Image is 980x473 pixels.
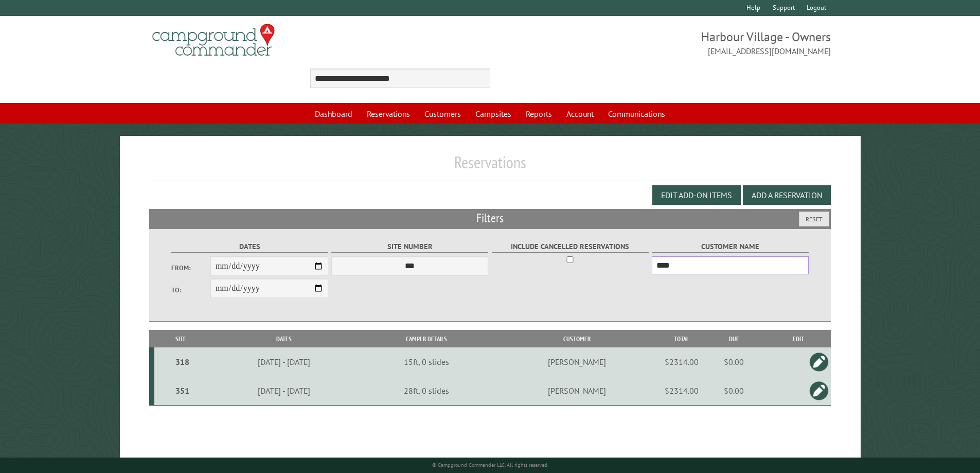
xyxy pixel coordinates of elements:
div: 318 [158,357,206,367]
button: Add a Reservation [743,185,831,205]
th: Dates [208,330,360,348]
td: [PERSON_NAME] [493,347,661,376]
button: Reset [799,212,829,226]
th: Customer [493,330,661,348]
label: Include Cancelled Reservations [492,241,649,253]
img: Campground Commander [149,20,278,60]
h2: Filters [149,209,831,229]
th: Total [661,330,702,348]
th: Site [154,330,208,348]
label: Site Number [331,241,488,253]
small: © Campground Commander LLC. All rights reserved. [432,462,548,468]
a: Customers [418,104,467,124]
a: Dashboard [309,104,359,124]
h1: Reservations [149,152,831,181]
a: Campsites [469,104,518,124]
label: Customer Name [652,241,809,253]
td: $0.00 [702,347,766,376]
th: Edit [766,330,831,348]
td: $0.00 [702,376,766,406]
div: [DATE] - [DATE] [209,386,359,396]
div: 351 [158,386,206,396]
a: Reservations [361,104,416,124]
td: $2314.00 [661,376,702,406]
td: $2314.00 [661,347,702,376]
td: 28ft, 0 slides [360,376,493,406]
a: Account [560,104,600,124]
button: Edit Add-on Items [652,185,741,205]
a: Reports [520,104,558,124]
a: Communications [602,104,671,124]
td: 15ft, 0 slides [360,347,493,376]
label: To: [171,285,210,295]
span: Harbour Village - Owners [EMAIL_ADDRESS][DOMAIN_NAME] [490,28,831,57]
label: Dates [171,241,328,253]
th: Camper Details [360,330,493,348]
td: [PERSON_NAME] [493,376,661,406]
div: [DATE] - [DATE] [209,357,359,367]
th: Due [702,330,766,348]
label: From: [171,263,210,273]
